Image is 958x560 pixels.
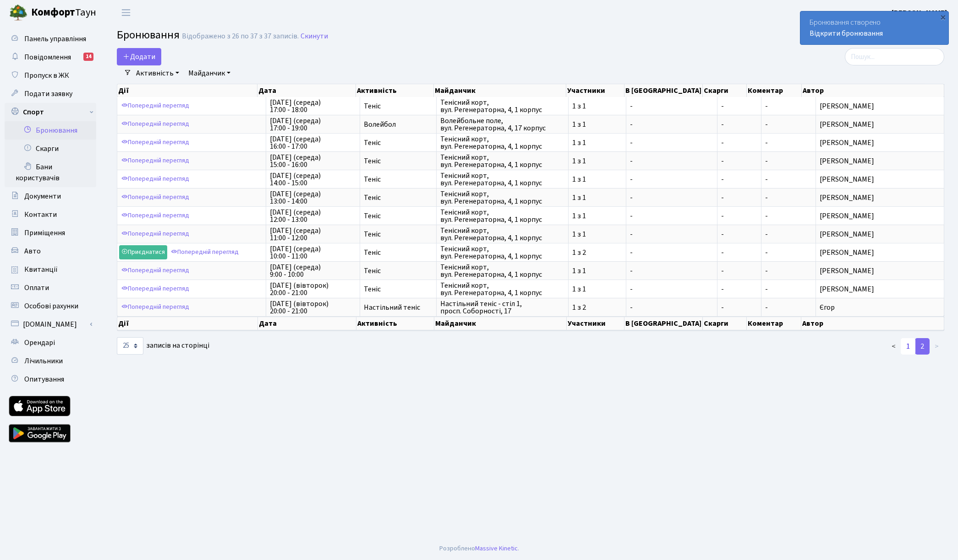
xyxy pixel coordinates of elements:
[356,317,434,330] th: Активність
[119,117,192,131] a: Попередній перегляд
[119,99,192,113] a: Попередній перегляд
[270,99,356,113] span: [DATE] (середа) 17:00 - 18:00
[915,338,930,355] a: 2
[475,544,518,553] a: Massive Kinetic
[820,249,940,256] span: [PERSON_NAME]
[24,89,72,99] span: Подати заявку
[5,103,96,121] a: Спорт
[886,338,901,355] a: <
[721,121,757,128] span: -
[270,300,356,315] span: [DATE] (вівторок) 20:00 - 21:00
[5,260,96,279] a: Квитанції
[364,231,432,238] span: Теніс
[630,157,713,165] span: -
[5,121,96,140] a: Бронювання
[440,135,564,150] span: Тенісний корт, вул. Регенераторна, 4, 1 корпус
[5,334,96,352] a: Орендарі
[119,227,192,241] a: Попередній перегляд
[185,65,234,81] a: Майданчик
[440,245,564,260] span: Тенісний корт, вул. Регенераторна, 4, 1 корпус
[820,212,940,220] span: [PERSON_NAME]
[845,48,944,65] input: Пошук...
[270,264,356,278] span: [DATE] (середа) 9:00 - 10:00
[364,212,432,220] span: Теніс
[721,285,757,293] span: -
[119,135,192,150] a: Попередній перегляд
[24,210,57,220] span: Контакти
[630,212,713,220] span: -
[810,28,883,38] a: Відкрити бронювання
[132,65,183,81] a: Активність
[765,248,768,258] span: -
[364,157,432,165] span: Теніс
[117,84,257,97] th: Дії
[765,156,768,166] span: -
[572,121,622,128] span: 1 з 1
[119,282,192,296] a: Попередній перегляд
[5,66,96,85] a: Пропуск в ЖК
[364,285,432,293] span: Теніс
[820,176,940,183] span: [PERSON_NAME]
[5,48,96,66] a: Повідомлення14
[117,337,143,355] select: записів на сторінці
[440,227,564,242] span: Тенісний корт, вул. Регенераторна, 4, 1 корпус
[440,282,564,296] span: Тенісний корт, вул. Регенераторна, 4, 1 корпус
[5,187,96,205] a: Документи
[119,172,192,186] a: Попередній перегляд
[572,285,622,293] span: 1 з 1
[5,242,96,260] a: Авто
[24,301,78,311] span: Особові рахунки
[356,84,434,97] th: Активність
[5,224,96,242] a: Приміщення
[572,176,622,183] span: 1 з 1
[572,249,622,256] span: 1 з 2
[434,84,566,97] th: Майданчик
[820,267,940,275] span: [PERSON_NAME]
[24,246,41,256] span: Авто
[765,138,768,148] span: -
[630,285,713,293] span: -
[765,174,768,184] span: -
[572,304,622,311] span: 1 з 2
[747,84,802,97] th: Коментар
[440,99,564,113] span: Тенісний корт, вул. Регенераторна, 4, 1 корпус
[115,5,137,20] button: Переключити навігацію
[630,249,713,256] span: -
[892,7,947,18] a: [PERSON_NAME]
[117,27,180,43] span: Бронювання
[440,209,564,223] span: Тенісний корт, вул. Регенераторна, 4, 1 корпус
[364,139,432,146] span: Теніс
[630,231,713,238] span: -
[721,267,757,275] span: -
[765,101,768,111] span: -
[440,190,564,205] span: Тенісний корт, вул. Регенераторна, 4, 1 корпус
[5,279,96,297] a: Оплати
[364,102,432,110] span: Теніс
[24,70,69,81] span: Пропуск в ЖК
[440,300,564,315] span: Настільний теніс - стіл 1, просп. Соборності, 17
[364,304,432,311] span: Настільний теніс
[721,176,757,183] span: -
[270,227,356,242] span: [DATE] (середа) 11:00 - 12:00
[765,302,768,312] span: -
[31,5,96,21] span: Таун
[5,158,96,187] a: Бани користувачів
[703,317,747,330] th: Скарги
[765,284,768,294] span: -
[182,32,299,41] div: Відображено з 26 по 37 з 37 записів.
[24,191,61,201] span: Документи
[938,12,947,22] div: ×
[802,84,944,97] th: Автор
[747,317,801,330] th: Коментар
[721,194,757,201] span: -
[5,85,96,103] a: Подати заявку
[83,53,93,61] div: 14
[24,34,86,44] span: Панель управління
[630,267,713,275] span: -
[169,245,241,259] a: Попередній перегляд
[5,297,96,315] a: Особові рахунки
[630,304,713,311] span: -
[440,264,564,278] span: Тенісний корт, вул. Регенераторна, 4, 1 корпус
[119,245,167,259] a: Приєднатися
[820,139,940,146] span: [PERSON_NAME]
